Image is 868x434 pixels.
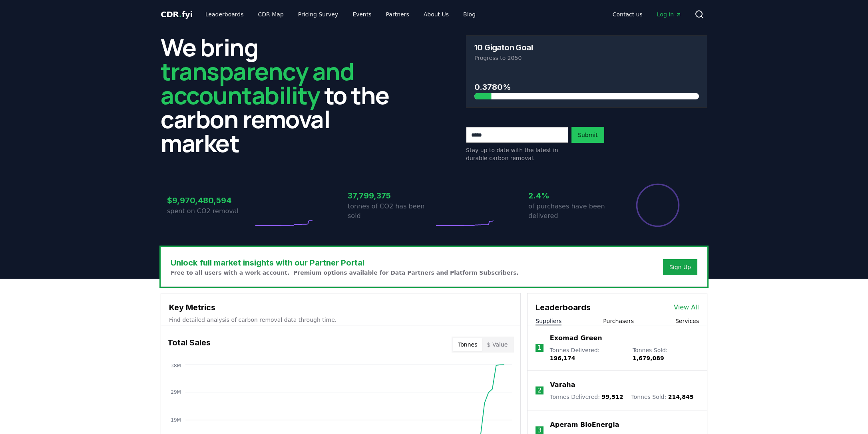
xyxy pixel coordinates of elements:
[417,7,455,22] a: About Us
[292,7,344,22] a: Pricing Survey
[482,338,513,351] button: $ Value
[550,346,625,362] p: Tonnes Delivered :
[550,355,575,361] span: 196,174
[550,393,623,401] p: Tonnes Delivered :
[167,337,211,353] h3: Total Sales
[466,146,568,162] p: Stay up to date with the latest in durable carbon removal.
[538,343,542,353] p: 1
[161,55,354,111] span: transparency and accountability
[348,202,434,221] p: tonnes of CO2 has been sold
[171,417,181,423] tspan: 19M
[346,7,378,22] a: Events
[606,7,649,22] a: Contact us
[633,346,699,362] p: Tonnes Sold :
[601,394,623,400] span: 99,512
[603,317,634,325] button: Purchasers
[571,127,604,143] button: Submit
[538,386,542,395] p: 2
[179,10,182,19] span: .
[348,190,434,202] h3: 37,799,375
[169,316,512,324] p: Find detailed analysis of carbon removal data through time.
[161,9,193,20] a: CDR.fyi
[474,44,533,52] h3: 10 Gigaton Goal
[550,420,619,430] a: Aperam BioEnergia
[474,54,699,62] p: Progress to 2050
[635,183,680,228] div: Percentage of sales delivered
[457,7,482,22] a: Blog
[657,10,682,18] span: Log in
[167,206,253,216] p: spent on CO2 removal
[161,35,402,155] h2: We bring to the carbon removal market
[169,301,512,313] h3: Key Metrics
[474,81,699,93] h3: 0.3780%
[528,190,615,202] h3: 2.4%
[606,7,688,22] nav: Main
[631,393,693,401] p: Tonnes Sold :
[675,317,699,325] button: Services
[199,7,250,22] a: Leaderboards
[199,7,482,22] nav: Main
[550,380,575,390] a: Varaha
[633,355,664,361] span: 1,679,089
[161,10,193,19] span: CDR fyi
[663,259,697,275] button: Sign Up
[453,338,482,351] button: Tonnes
[668,394,694,400] span: 214,845
[674,303,699,312] a: View All
[171,257,519,269] h3: Unlock full market insights with our Partner Portal
[171,389,181,395] tspan: 29M
[550,333,602,343] a: Exomad Green
[171,363,181,369] tspan: 38M
[651,7,688,22] a: Log in
[669,263,691,271] a: Sign Up
[252,7,290,22] a: CDR Map
[528,202,615,221] p: of purchases have been delivered
[380,7,416,22] a: Partners
[171,269,519,277] p: Free to all users with a work account. Premium options available for Data Partners and Platform S...
[167,194,253,206] h3: $9,970,480,594
[536,317,561,325] button: Suppliers
[536,301,591,313] h3: Leaderboards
